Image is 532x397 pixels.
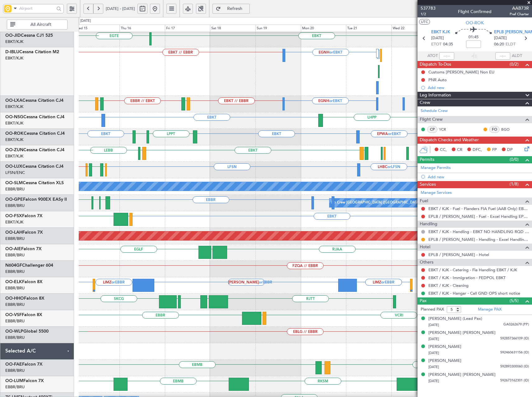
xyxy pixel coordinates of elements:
[19,4,54,13] input: Airport
[428,229,529,234] a: EBKT / KJK - Handling - EBKT NO HANDLING RQD FOR CJ
[510,12,529,17] span: Pref Charter
[439,52,454,60] input: --:--
[428,365,439,369] span: [DATE]
[5,55,23,61] a: EBKT/KJK
[510,61,519,68] span: (0/2)
[420,116,443,123] span: Flight Crew
[428,237,529,242] a: EPLB / [PERSON_NAME] - Handling - Excel Handling EPLB / [PERSON_NAME]
[428,283,469,288] a: EBKT / KJK - Cleaning
[419,19,430,25] button: UTC
[5,263,22,268] span: N604GF
[420,297,427,305] span: Pax
[5,214,22,218] span: OO-FSX
[500,364,529,369] span: 592893300060 (ID)
[428,267,517,273] a: EBKT / KJK - Catering - Fia Handling EBKT / KJK
[431,41,441,48] span: ETOT
[5,164,63,169] a: OO-LUXCessna Citation CJ4
[420,181,436,188] span: Services
[428,344,461,350] div: [PERSON_NAME]
[5,285,25,291] a: EBBR/BRU
[420,137,479,144] span: Dispatch Checks and Weather
[431,35,444,41] span: [DATE]
[428,358,461,364] div: [PERSON_NAME]
[421,5,436,12] span: 537783
[5,368,25,373] a: EBBR/BRU
[5,302,25,307] a: EBBR/BRU
[5,252,25,258] a: EBBR/BRU
[428,69,494,75] div: Customs [PERSON_NAME] Non EU
[512,53,522,59] span: ALDT
[5,197,67,202] a: OO-GPEFalcon 900EX EASy II
[421,12,436,17] span: 1/2
[5,219,23,225] a: EBKT/KJK
[5,131,24,136] span: OO-ROK
[421,165,451,171] a: Manage Permits
[428,77,447,82] div: PNR Auto
[5,313,42,317] a: OO-VSFFalcon 8X
[212,4,250,14] button: Refresh
[431,29,450,35] span: EBKT KJK
[5,203,25,208] a: EBBR/BRU
[428,206,529,211] a: EBKT / KJK - Fuel - Flanders FIA Fuel (AAB Only) EBKT / KJK
[7,20,68,30] button: All Aircraft
[5,230,22,235] span: OO-LAH
[16,22,65,27] span: All Aircraft
[500,350,529,355] span: 592460631156 (ID)
[5,335,25,340] a: EBBR/BRU
[5,137,23,142] a: EBKT/KJK
[492,147,497,153] span: FP
[428,214,529,219] a: EPLB / [PERSON_NAME] - Fuel - Excel Handling EPLB / [PERSON_NAME]
[428,291,520,296] a: EBKT / KJK - Hangar - Call GND OPS short notice
[421,108,448,114] a: Schedule Crew
[5,164,22,169] span: OO-LUX
[428,330,496,336] div: [PERSON_NAME] [PERSON_NAME]
[5,247,42,251] a: OO-AIEFalcon 7X
[428,85,529,90] div: Add new
[5,50,19,54] span: D-IBLU
[510,5,529,12] span: AAB73R
[5,280,43,284] a: OO-ELKFalcon 8X
[428,372,496,378] div: [PERSON_NAME] [PERSON_NAME]
[5,197,23,202] span: OO-GPE
[5,39,23,44] a: EBKT/KJK
[5,131,65,136] a: OO-ROKCessna Citation CJ4
[421,190,452,196] a: Manage Services
[420,198,428,205] span: Fuel
[428,252,489,257] a: EPLB / [PERSON_NAME] - Hotel
[5,98,63,103] a: OO-LXACessna Citation CJ4
[5,153,23,159] a: EBKT/KJK
[5,362,43,367] a: OO-FAEFalcon 7X
[165,25,210,32] div: Fri 17
[5,318,25,324] a: EBBR/BRU
[5,379,44,383] a: OO-LUMFalcon 7X
[5,115,23,119] span: OO-NSG
[5,236,25,241] a: EBBR/BRU
[420,92,451,99] span: Leg Information
[500,336,529,341] span: 592857366109 (ID)
[5,384,25,390] a: EBBR/BRU
[5,181,64,185] a: OO-SLMCessna Citation XLS
[210,25,255,32] div: Sat 18
[5,98,22,103] span: OO-LXA
[427,126,437,133] div: CP
[510,181,519,187] span: (1/8)
[5,33,53,38] a: OO-JIDCessna CJ1 525
[421,306,444,313] label: Planned PAX
[5,329,23,334] span: OO-WLP
[5,296,24,301] span: OO-HHO
[5,296,44,301] a: OO-HHOFalcon 8X
[420,221,437,228] span: Handling
[5,33,21,38] span: OO-JID
[494,41,504,48] span: 06:20
[489,126,500,133] div: FO
[420,61,451,68] span: Dispatch To-Dos
[443,41,453,48] span: 04:35
[5,280,22,284] span: OO-ELK
[457,147,462,153] span: CR
[428,316,482,322] div: [PERSON_NAME] (Lead Pax)
[503,322,529,327] span: GA0262679 (PP)
[5,148,64,152] a: OO-ZUNCessna Citation CJ4
[5,313,22,317] span: OO-VSF
[255,25,301,32] div: Sun 19
[119,25,165,32] div: Thu 16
